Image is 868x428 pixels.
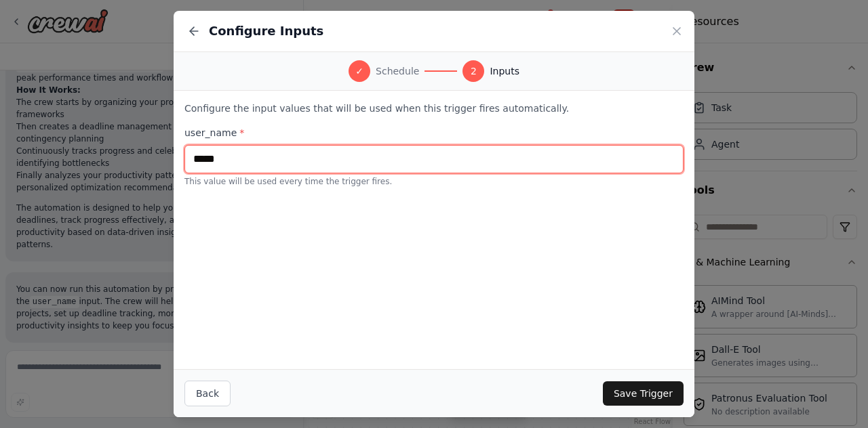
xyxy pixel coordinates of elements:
[184,176,684,187] p: This value will be used every time the trigger fires.
[490,64,519,78] span: Inputs
[184,102,684,115] p: Configure the input values that will be used when this trigger fires automatically.
[349,60,370,82] div: ✓
[184,126,684,140] label: user_name
[603,381,684,406] button: Save Trigger
[184,381,231,406] button: Back
[462,60,484,82] div: 2
[376,64,419,78] span: Schedule
[209,22,323,41] h2: Configure Inputs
